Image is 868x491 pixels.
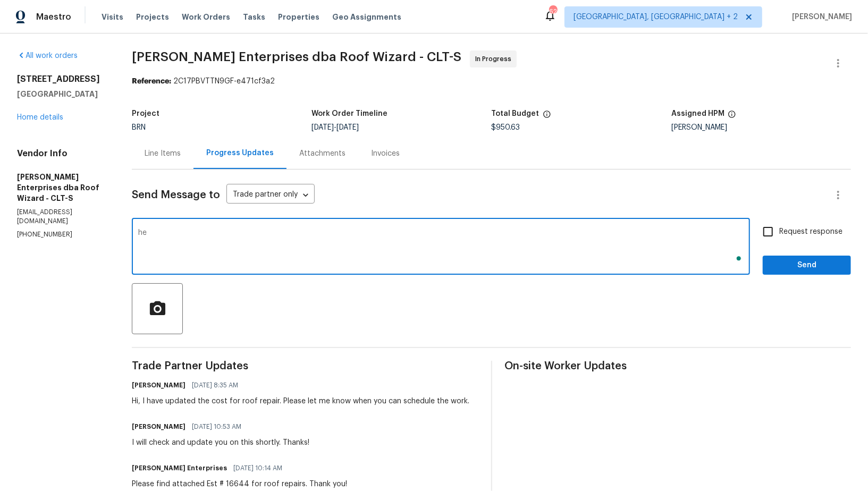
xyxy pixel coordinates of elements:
[132,78,171,85] b: Reference:
[299,148,345,159] div: Attachments
[132,50,461,63] span: [PERSON_NAME] Enterprises dba Roof Wizard - CLT-S
[671,110,724,117] h5: Assigned HPM
[492,124,520,131] span: $950.63
[17,89,106,99] h5: [GEOGRAPHIC_DATA]
[311,124,359,131] span: -
[543,110,551,124] span: The total cost of line items that have been proposed by Opendoor. This sum includes line items th...
[278,12,319,22] span: Properties
[132,421,186,432] h6: [PERSON_NAME]
[788,12,852,22] span: [PERSON_NAME]
[132,396,469,407] div: Hi, I have updated the cost for roof repair. Please let me know when you can schedule the work.
[17,114,63,121] a: Home details
[132,479,347,489] div: Please find attached Est # 16644 for roof repairs. Thank you!
[371,148,400,159] div: Invoices
[763,256,851,275] button: Send
[505,361,851,371] span: On-site Worker Updates
[671,124,851,131] div: [PERSON_NAME]
[132,124,146,131] span: BRN
[17,172,106,204] h5: [PERSON_NAME] Enterprises dba Roof Wizard - CLT-S
[17,74,106,84] h2: [STREET_ADDRESS]
[574,12,738,22] span: [GEOGRAPHIC_DATA], [GEOGRAPHIC_DATA] + 2
[132,380,186,391] h6: [PERSON_NAME]
[132,190,220,200] span: Send Message to
[138,229,744,266] textarea: To enrich screen reader interactions, please activate Accessibility in Grammarly extension settings
[233,463,282,473] span: [DATE] 10:14 AM
[132,110,159,117] h5: Project
[192,380,238,391] span: [DATE] 8:35 AM
[336,124,359,131] span: [DATE]
[226,187,315,204] div: Trade partner only
[206,148,274,158] div: Progress Updates
[311,124,334,131] span: [DATE]
[36,12,71,22] span: Maestro
[332,12,401,22] span: Geo Assignments
[17,208,106,226] p: [EMAIL_ADDRESS][DOMAIN_NAME]
[132,361,478,371] span: Trade Partner Updates
[132,437,309,448] div: I will check and update you on this shortly. Thanks!
[17,230,106,239] p: [PHONE_NUMBER]
[132,76,851,87] div: 2C17PBVTTN9GF-e471cf3a2
[243,13,265,21] span: Tasks
[475,54,516,64] span: In Progress
[492,110,540,117] h5: Total Budget
[779,226,842,238] span: Request response
[17,148,106,159] h4: Vendor Info
[549,6,557,17] div: 62
[136,12,169,22] span: Projects
[102,12,123,22] span: Visits
[192,421,241,432] span: [DATE] 10:53 AM
[182,12,230,22] span: Work Orders
[728,110,736,124] span: The hpm assigned to this work order.
[311,110,387,117] h5: Work Order Timeline
[771,259,842,272] span: Send
[145,148,181,159] div: Line Items
[17,52,78,60] a: All work orders
[132,463,227,473] h6: [PERSON_NAME] Enterprises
